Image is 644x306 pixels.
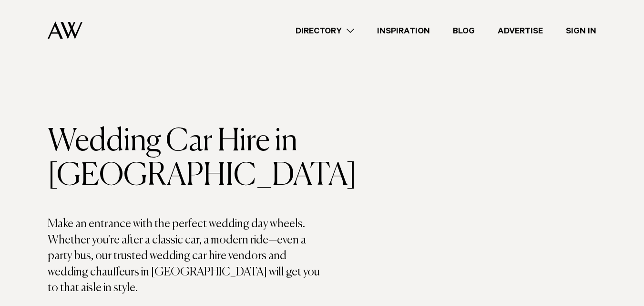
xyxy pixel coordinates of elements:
a: Sign In [554,24,608,37]
h1: Wedding Car Hire in [GEOGRAPHIC_DATA] [48,125,322,193]
a: Blog [441,24,486,37]
a: Inspiration [366,24,441,37]
p: Make an entrance with the perfect wedding day wheels. Whether you're after a classic car, a moder... [48,216,322,296]
img: Auckland Weddings Logo [48,21,82,39]
a: Advertise [486,24,554,37]
a: Directory [284,24,366,37]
